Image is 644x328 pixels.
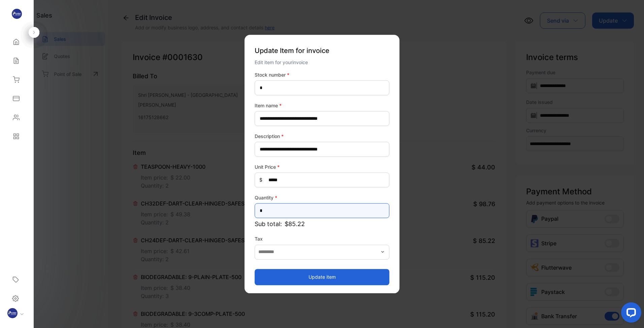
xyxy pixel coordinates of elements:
[255,43,389,58] p: Update Item for invoice
[255,163,389,170] label: Unit Price
[12,9,22,19] img: logo
[255,194,389,201] label: Quantity
[255,219,389,228] p: Sub total:
[259,176,262,184] span: $
[255,133,389,140] label: Description
[255,71,389,78] label: Stock number
[255,269,389,285] button: Update item
[255,59,308,65] span: Edit item for your invoice
[255,235,389,242] label: Tax
[255,102,389,109] label: Item name
[7,308,18,318] img: profile
[616,300,644,328] iframe: LiveChat chat widget
[285,219,305,228] span: $85.22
